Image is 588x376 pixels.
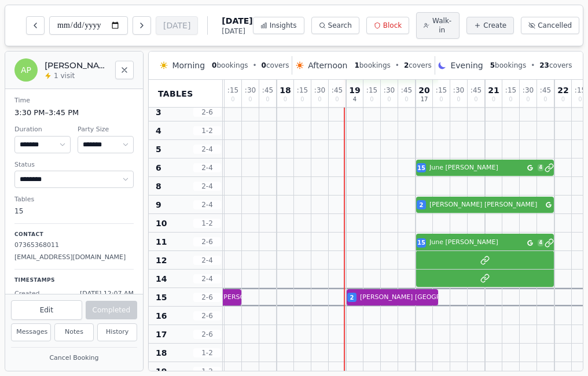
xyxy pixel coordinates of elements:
[401,87,412,94] span: : 45
[453,87,464,94] span: : 30
[248,97,252,102] span: 0
[561,97,565,102] span: 0
[156,329,167,340] span: 17
[193,182,221,191] span: 2 - 4
[546,202,552,208] svg: Google booking
[538,164,543,171] span: 4
[404,61,409,69] span: 2
[353,97,357,102] span: 4
[14,195,134,205] dt: Tables
[416,12,460,39] button: Walk-in
[14,58,38,82] div: AP
[266,97,269,102] span: 0
[97,323,137,341] button: History
[156,199,161,211] span: 9
[483,21,506,30] span: Create
[156,273,167,285] span: 14
[457,97,460,102] span: 0
[212,61,248,70] span: bookings
[387,97,391,102] span: 0
[262,87,273,94] span: : 45
[370,97,373,102] span: 0
[156,16,198,35] button: [DATE]
[300,97,304,102] span: 0
[405,97,408,102] span: 0
[521,17,579,34] button: Cancelled
[383,21,402,30] span: Block
[156,125,161,137] span: 4
[156,218,167,229] span: 10
[14,125,71,135] dt: Duration
[420,201,424,209] span: 2
[222,27,252,36] span: [DATE]
[14,289,40,299] span: Created
[193,145,221,154] span: 2 - 4
[227,87,238,94] span: : 15
[429,200,543,210] span: [PERSON_NAME] [PERSON_NAME]
[14,253,134,263] p: [EMAIL_ADDRESS][DOMAIN_NAME]
[543,97,547,102] span: 0
[133,16,151,35] button: Next day
[193,274,221,283] span: 2 - 4
[11,323,51,341] button: Messages
[193,108,221,117] span: 2 - 6
[439,97,443,102] span: 0
[193,348,221,357] span: 1 - 2
[172,60,205,71] span: Morning
[527,240,533,246] svg: Google booking
[404,61,432,70] span: covers
[262,61,266,69] span: 0
[450,60,483,71] span: Evening
[253,61,257,70] span: •
[14,96,134,106] dt: Time
[527,165,533,171] svg: Google booking
[14,231,134,239] p: Contact
[318,97,321,102] span: 0
[270,21,297,30] span: Insights
[432,16,452,35] span: Walk-in
[490,61,526,70] span: bookings
[193,237,221,246] span: 2 - 6
[332,87,343,94] span: : 45
[156,106,161,118] span: 3
[311,17,359,34] button: Search
[54,323,94,341] button: Notes
[539,61,549,69] span: 23
[212,61,216,69] span: 0
[253,17,304,34] button: Insights
[335,97,339,102] span: 0
[492,97,495,102] span: 0
[349,86,360,94] span: 19
[538,21,572,30] span: Cancelled
[531,61,535,70] span: •
[193,126,221,135] span: 1 - 2
[262,61,289,70] span: covers
[193,256,221,265] span: 2 - 4
[557,86,568,94] span: 22
[490,61,495,69] span: 5
[539,61,572,70] span: covers
[231,97,234,102] span: 0
[474,97,477,102] span: 0
[360,293,482,303] span: [PERSON_NAME] [GEOGRAPHIC_DATA]
[156,162,161,174] span: 6
[466,17,514,34] button: Create
[314,87,325,94] span: : 30
[80,289,134,299] span: [DATE] 12:07 AM
[156,255,167,266] span: 12
[429,238,525,248] span: June [PERSON_NAME]
[366,17,409,34] button: Block
[14,277,134,285] p: Timestamps
[14,160,134,170] dt: Status
[540,87,551,94] span: : 45
[523,87,534,94] span: : 30
[222,15,252,27] span: [DATE]
[193,163,221,172] span: 2 - 4
[280,86,291,94] span: 18
[488,86,499,94] span: 21
[575,87,586,94] span: : 15
[384,87,395,94] span: : 30
[156,292,167,303] span: 15
[78,125,134,135] dt: Party Size
[538,239,543,246] span: 4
